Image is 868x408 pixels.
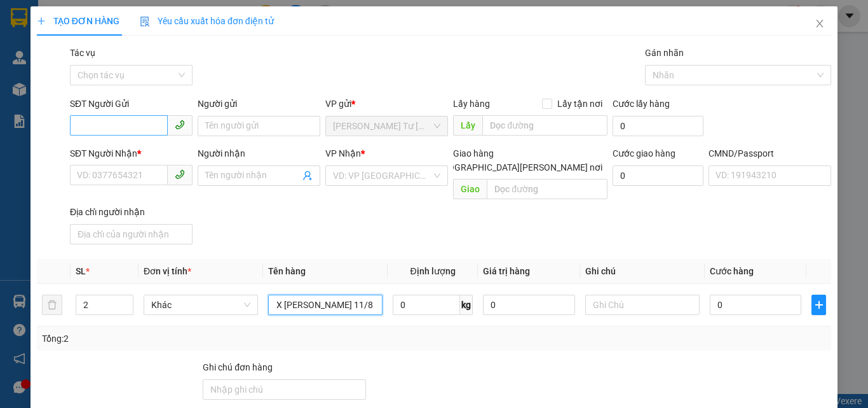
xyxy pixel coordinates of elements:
[333,116,440,136] span: Ngã Tư Huyện
[140,17,150,27] img: icon
[42,332,336,346] div: Tổng: 2
[580,259,705,284] th: Ghi chú
[802,6,837,42] button: Close
[811,295,826,315] button: plus
[37,17,46,25] span: plus
[453,148,494,158] span: Giao hàng
[198,146,320,160] div: Người nhận
[203,362,273,372] label: Ghi chú đơn hàng
[325,97,448,111] div: VP gửi
[410,266,455,276] span: Định lượng
[453,179,487,199] span: Giao
[613,99,670,109] label: Cước lấy hàng
[552,97,607,111] span: Lấy tận nơi
[815,18,825,29] span: close
[325,148,361,158] span: VP Nhận
[302,171,313,181] span: user-add
[70,146,193,160] div: SĐT Người Nhận
[198,97,320,111] div: Người gửi
[482,115,607,136] input: Dọc đường
[76,266,86,276] span: SL
[483,295,574,315] input: 0
[812,300,825,310] span: plus
[268,295,383,315] input: VD: Bàn, Ghế
[453,99,490,109] span: Lấy hàng
[613,116,703,136] input: Cước lấy hàng
[140,16,274,26] span: Yêu cầu xuất hóa đơn điện tử
[70,205,193,219] div: Địa chỉ người nhận
[175,169,185,179] span: phone
[70,97,193,111] div: SĐT Người Gửi
[710,266,754,276] span: Cước hàng
[483,266,530,276] span: Giá trị hàng
[487,179,607,199] input: Dọc đường
[175,120,185,130] span: phone
[70,48,95,58] label: Tác vụ
[144,266,191,276] span: Đơn vị tính
[453,115,482,136] span: Lấy
[709,146,831,160] div: CMND/Passport
[585,295,700,315] input: Ghi Chú
[268,266,306,276] span: Tên hàng
[42,295,62,315] button: delete
[613,165,703,186] input: Cước giao hàng
[70,224,193,244] input: Địa chỉ của người nhận
[460,295,473,315] span: kg
[151,295,250,314] span: Khác
[37,16,119,26] span: TẠO ĐƠN HÀNG
[429,160,607,174] span: [GEOGRAPHIC_DATA][PERSON_NAME] nơi
[613,148,675,158] label: Cước giao hàng
[645,48,684,58] label: Gán nhãn
[203,379,366,400] input: Ghi chú đơn hàng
